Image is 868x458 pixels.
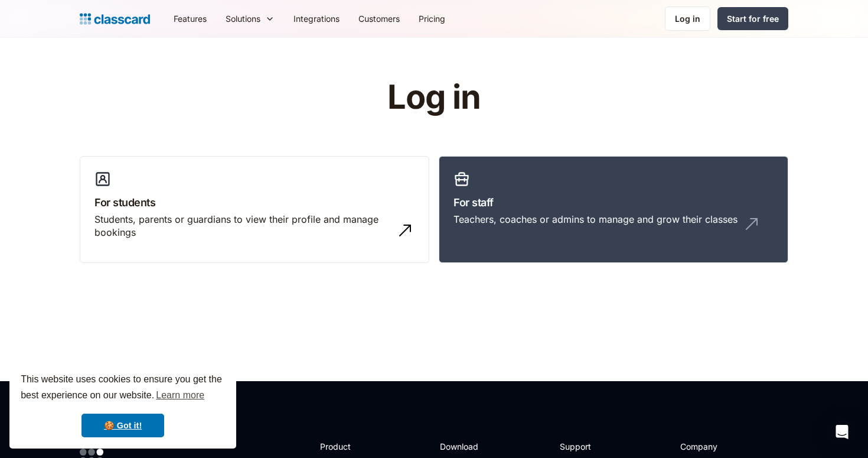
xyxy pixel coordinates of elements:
h3: For staff [453,194,774,210]
div: Teachers, coaches or admins to manage and grow their classes [453,213,738,226]
div: Log in [675,12,700,25]
div: Students, parents or guardians to view their profile and manage bookings [94,213,391,239]
a: Integrations [284,5,349,32]
span: This website uses cookies to ensure you get the best experience on our website. [21,372,225,404]
a: Pricing [409,5,455,32]
a: dismiss cookie message [81,414,164,437]
div: Solutions [226,12,260,25]
a: Features [164,5,216,32]
div: Solutions [216,5,284,32]
div: Open Intercom Messenger [828,418,856,446]
h2: Support [560,440,608,453]
h1: Log in [247,79,622,116]
a: For studentsStudents, parents or guardians to view their profile and manage bookings [80,156,429,264]
a: home [80,11,150,27]
a: learn more about cookies [154,386,206,404]
div: cookieconsent [9,361,236,449]
h2: Company [680,440,759,453]
h2: Download [440,440,488,453]
h2: Product [320,440,383,453]
a: Start for free [717,7,788,30]
a: For staffTeachers, coaches or admins to manage and grow their classes [439,156,788,264]
div: Start for free [727,12,779,25]
a: Customers [349,5,409,32]
h3: For students [94,194,415,210]
a: Log in [665,7,710,31]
